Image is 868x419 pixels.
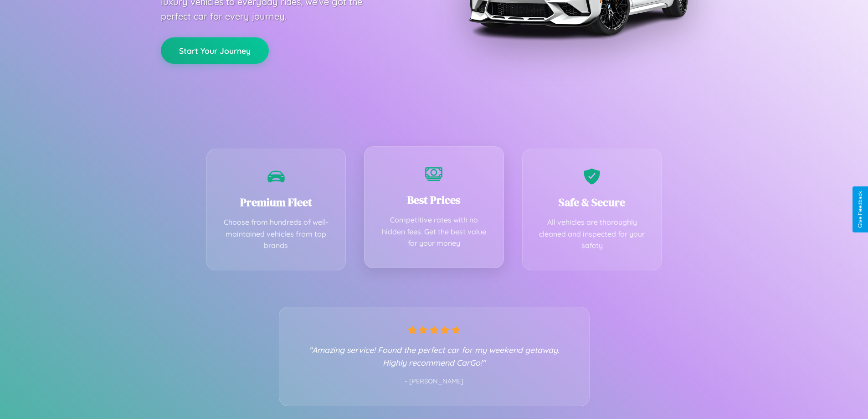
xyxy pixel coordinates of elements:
h3: Best Prices [378,192,490,207]
p: Competitive rates with no hidden fees. Get the best value for your money [378,214,490,249]
p: - [PERSON_NAME] [298,376,571,388]
h3: Premium Fleet [221,195,332,210]
h3: Safe & Secure [536,195,648,210]
p: All vehicles are thoroughly cleaned and inspected for your safety [536,217,648,252]
div: Give Feedback [857,191,863,228]
p: "Amazing service! Found the perfect car for my weekend getaway. Highly recommend CarGo!" [298,343,571,369]
button: Start Your Journey [161,37,269,64]
p: Choose from hundreds of well-maintained vehicles from top brands [221,217,332,252]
